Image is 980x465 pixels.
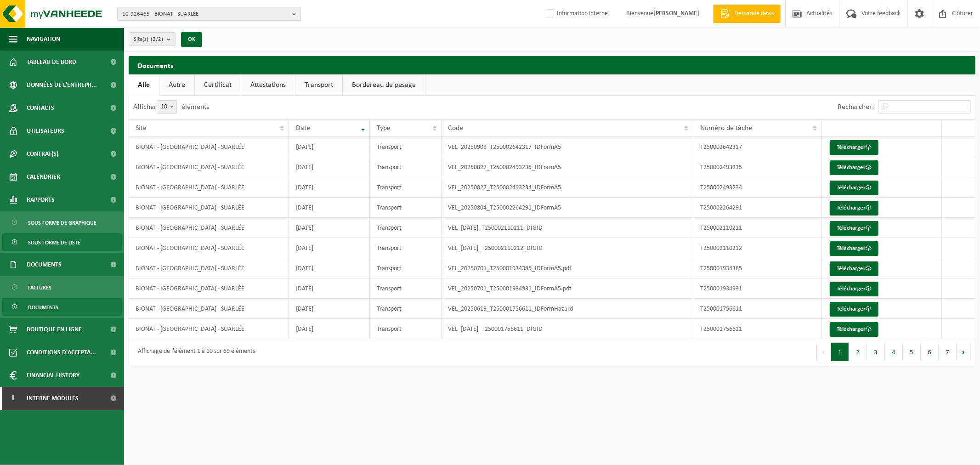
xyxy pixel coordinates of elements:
[830,201,878,215] a: Télécharger
[713,5,781,23] a: Demande devis
[693,198,822,218] td: T250002264291
[27,119,64,142] span: Utilisateurs
[442,198,693,218] td: VEL_20250804_T250002264291_IDFormA5
[830,282,878,296] a: Télécharger
[134,33,163,46] span: Site(s)
[838,104,874,111] label: Rechercher:
[816,343,831,361] button: Previous
[133,344,255,360] div: Affichage de l'élément 1 à 10 sur 69 éléments
[289,177,370,198] td: [DATE]
[289,198,370,218] td: [DATE]
[296,125,310,132] span: Date
[27,341,96,364] span: Conditions d'accepta...
[27,165,60,188] span: Calendrier
[693,218,822,238] td: T250002110211
[2,278,122,296] a: Factures
[830,261,878,276] a: Télécharger
[28,299,58,316] span: Documents
[27,387,79,410] span: Interne modules
[370,238,442,258] td: Transport
[289,278,370,299] td: [DATE]
[27,51,76,74] span: Tableau de bord
[442,319,693,339] td: VEL_[DATE]_T250001756611_DIGID
[370,218,442,238] td: Transport
[28,279,51,296] span: Factures
[442,258,693,278] td: VEL_20250701_T250001934385_IDFormA5.pdf
[129,56,975,74] h2: Documents
[732,9,776,18] span: Demande devis
[9,387,17,410] span: I
[122,7,289,21] span: 10-926465 - BIONAT - SUARLÉE
[693,299,822,319] td: T250001756611
[370,258,442,278] td: Transport
[370,137,442,157] td: Transport
[27,318,82,341] span: Boutique en ligne
[28,234,80,251] span: Sous forme de liste
[693,278,822,299] td: T250001934931
[849,343,867,361] button: 2
[27,74,97,96] span: Données de l'entrepr...
[295,74,342,96] a: Transport
[693,258,822,278] td: T250001934385
[700,125,752,132] span: Numéro de tâche
[442,238,693,258] td: VEL_[DATE]_T250002110212_DIGID
[129,157,289,177] td: BIONAT - [GEOGRAPHIC_DATA] - SUARLÉE
[693,177,822,198] td: T250002493234
[2,298,122,316] a: Documents
[289,319,370,339] td: [DATE]
[129,319,289,339] td: BIONAT - [GEOGRAPHIC_DATA] - SUARLÉE
[289,157,370,177] td: [DATE]
[830,140,878,155] a: Télécharger
[957,343,971,361] button: Next
[129,177,289,198] td: BIONAT - [GEOGRAPHIC_DATA] - SUARLÉE
[289,238,370,258] td: [DATE]
[151,36,163,42] count: (2/2)
[129,238,289,258] td: BIONAT - [GEOGRAPHIC_DATA] - SUARLÉE
[370,157,442,177] td: Transport
[830,241,878,256] a: Télécharger
[377,125,391,132] span: Type
[289,299,370,319] td: [DATE]
[442,137,693,157] td: VEL_20250909_T250002642317_IDFormA5
[129,218,289,238] td: BIONAT - [GEOGRAPHIC_DATA] - SUARLÉE
[442,278,693,299] td: VEL_20250701_T250001934931_IDFormA5.pdf
[442,157,693,177] td: VEL_20250827_T250002493235_IDFormA5
[653,10,699,17] strong: [PERSON_NAME]
[442,299,693,319] td: VEL_20250619_T250001756611_IDFormHazard
[693,319,822,339] td: T250001756611
[867,343,885,361] button: 3
[370,177,442,198] td: Transport
[830,322,878,337] a: Télécharger
[2,214,122,231] a: Sous forme de graphique
[343,74,425,96] a: Bordereau de pesage
[289,258,370,278] td: [DATE]
[195,74,241,96] a: Certificat
[693,238,822,258] td: T250002110212
[830,181,878,195] a: Télécharger
[129,74,159,96] a: Alle
[921,343,939,361] button: 6
[885,343,903,361] button: 4
[289,137,370,157] td: [DATE]
[370,299,442,319] td: Transport
[129,258,289,278] td: BIONAT - [GEOGRAPHIC_DATA] - SUARLÉE
[544,7,608,21] label: Information interne
[27,253,62,276] span: Documents
[129,299,289,319] td: BIONAT - [GEOGRAPHIC_DATA] - SUARLÉE
[370,198,442,218] td: Transport
[159,74,194,96] a: Autre
[129,137,289,157] td: BIONAT - [GEOGRAPHIC_DATA] - SUARLÉE
[136,125,147,132] span: Site
[370,319,442,339] td: Transport
[830,221,878,236] a: Télécharger
[27,96,54,119] span: Contacts
[442,218,693,238] td: VEL_[DATE]_T250002110211_DIGID
[129,278,289,299] td: BIONAT - [GEOGRAPHIC_DATA] - SUARLÉE
[693,157,822,177] td: T250002493235
[241,74,295,96] a: Attestations
[27,364,79,387] span: Financial History
[903,343,921,361] button: 5
[129,32,176,46] button: Site(s)(2/2)
[830,160,878,175] a: Télécharger
[370,278,442,299] td: Transport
